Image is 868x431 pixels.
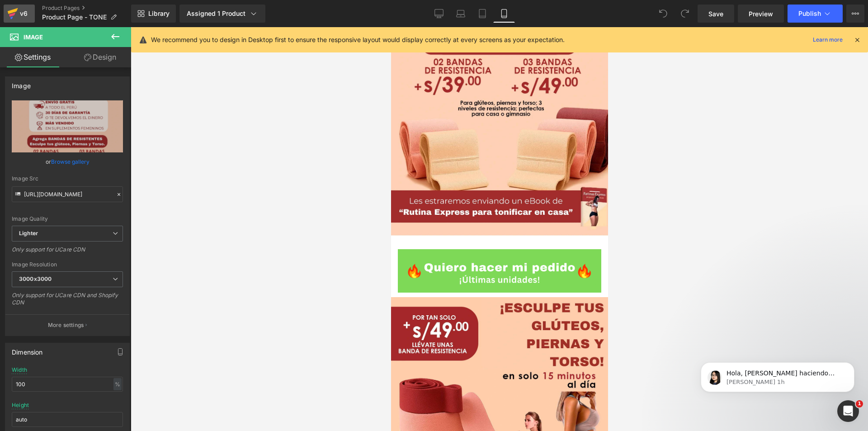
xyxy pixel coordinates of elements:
[12,157,123,166] div: or
[809,34,846,45] a: Learn more
[12,216,123,222] div: Image Quality
[12,412,123,427] input: auto
[12,261,123,268] div: Image Resolution
[19,275,52,282] b: 3000x3000
[4,5,35,23] a: v6
[749,9,773,19] span: Preview
[151,35,565,45] p: We recommend you to design in Desktop first to ensure the responsive layout would display correct...
[676,5,694,23] button: Redo
[708,9,723,19] span: Save
[113,378,122,390] div: %
[187,9,258,18] div: Assigned 1 Product
[5,314,129,336] button: More settings
[42,14,107,21] span: Product Page - TONE
[846,5,864,23] button: More
[51,154,90,170] a: Browse gallery
[12,292,123,312] div: Only support for UCare CDN and Shopify CDN
[654,5,672,23] button: Undo
[450,5,472,23] a: Laptop
[12,77,31,90] div: Image
[19,230,38,237] b: Lighter
[48,321,84,329] p: More settings
[67,47,133,67] a: Design
[788,5,843,23] button: Publish
[12,186,123,202] input: Link
[12,402,29,408] div: Height
[12,175,123,182] div: Image Src
[12,343,43,356] div: Dimension
[12,246,123,259] div: Only support for UCare CDN
[472,5,493,23] a: Tablet
[687,343,868,407] iframe: Intercom notifications mensaje
[837,400,859,422] iframe: Intercom live chat
[148,9,170,18] span: Library
[493,5,515,23] a: Mobile
[798,10,821,17] span: Publish
[12,367,27,373] div: Width
[24,33,43,41] span: Image
[18,8,29,19] div: v6
[738,5,784,23] a: Preview
[856,400,863,407] span: 1
[12,377,123,392] input: auto
[131,5,176,23] a: New Library
[42,5,131,12] a: Product Pages
[428,5,450,23] a: Desktop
